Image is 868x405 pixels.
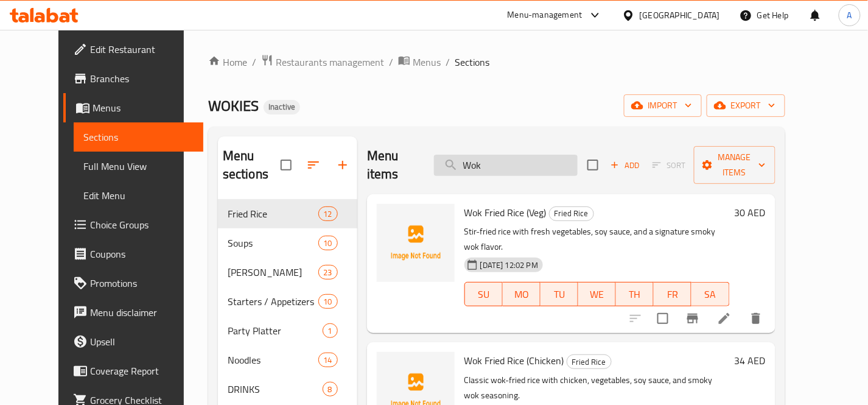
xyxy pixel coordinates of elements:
[90,364,194,378] span: Coverage Report
[318,236,338,250] div: items
[218,375,357,404] div: DRINKS8
[609,158,642,172] span: Add
[208,92,259,119] span: WOKIES
[90,334,194,349] span: Upsell
[455,55,489,69] span: Sections
[93,100,194,115] span: Menus
[616,282,654,306] button: TH
[228,265,318,280] span: [PERSON_NAME]
[696,286,724,303] span: SA
[446,55,450,69] li: /
[389,55,393,69] li: /
[319,238,337,249] span: 10
[583,286,611,303] span: WE
[694,146,775,184] button: Manage items
[691,282,729,306] button: SA
[90,276,194,291] span: Promotions
[377,204,455,282] img: Wok Fried Rice (Veg)
[218,258,357,287] div: [PERSON_NAME]23
[323,323,338,338] div: items
[650,306,676,331] span: Select to update
[83,130,194,144] span: Sections
[318,353,338,367] div: items
[508,8,583,23] div: Menu-management
[218,199,357,228] div: Fried Rice12
[741,304,771,333] button: delete
[74,181,203,210] a: Edit Menu
[578,282,616,306] button: WE
[208,54,785,70] nav: breadcrumb
[707,94,785,117] button: export
[328,150,357,180] button: Add section
[228,236,318,250] span: Soups
[228,206,318,221] span: Fried Rice
[367,147,419,183] h2: Menu items
[464,224,730,255] p: Stir-fried rice with fresh vegetables, soy sauce, and a signature smoky wok flavor.
[228,382,323,396] span: DRINKS
[264,102,300,112] span: Inactive
[63,210,203,239] a: Choice Groups
[475,259,543,271] span: [DATE] 12:02 PM
[63,269,203,298] a: Promotions
[398,54,441,70] a: Menus
[717,311,732,326] a: Edit menu item
[90,247,194,261] span: Coupons
[541,282,578,306] button: TU
[63,298,203,327] a: Menu disclaimer
[63,239,203,269] a: Coupons
[323,384,337,395] span: 8
[464,351,564,370] span: Wok Fried Rice (Chicken)
[261,54,384,70] a: Restaurants management
[218,228,357,258] div: Soups10
[508,286,536,303] span: MO
[323,382,338,396] div: items
[63,35,203,64] a: Edit Restaurant
[464,373,730,403] p: Classic wok-fried rice with chicken, vegetables, soy sauce, and smoky wok seasoning.
[63,356,203,386] a: Coverage Report
[413,55,441,69] span: Menus
[319,354,337,366] span: 14
[228,323,323,338] span: Party Platter
[90,305,194,320] span: Menu disclaimer
[634,98,692,113] span: import
[470,286,498,303] span: SU
[218,316,357,345] div: Party Platter1
[90,42,194,57] span: Edit Restaurant
[318,265,338,280] div: items
[550,206,593,220] span: Fried Rice
[319,208,337,220] span: 12
[323,325,337,337] span: 1
[624,94,702,117] button: import
[208,55,247,69] a: Home
[63,327,203,356] a: Upsell
[218,345,357,375] div: Noodles14
[847,9,852,22] span: A
[434,155,578,176] input: search
[223,147,281,183] h2: Menu sections
[83,188,194,203] span: Edit Menu
[503,282,541,306] button: MO
[319,267,337,278] span: 23
[716,98,775,113] span: export
[299,150,328,180] span: Sort sections
[63,93,203,122] a: Menus
[74,152,203,181] a: Full Menu View
[621,286,649,303] span: TH
[545,286,573,303] span: TU
[318,206,338,221] div: items
[606,156,645,175] button: Add
[735,352,766,369] h6: 34 AED
[640,9,720,22] div: [GEOGRAPHIC_DATA]
[83,159,194,174] span: Full Menu View
[464,203,547,222] span: Wok Fried Rice (Veg)
[567,355,611,369] span: Fried Rice
[319,296,337,308] span: 10
[74,122,203,152] a: Sections
[659,286,687,303] span: FR
[218,287,357,316] div: Starters / Appetizers10
[252,55,256,69] li: /
[654,282,691,306] button: FR
[704,150,766,180] span: Manage items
